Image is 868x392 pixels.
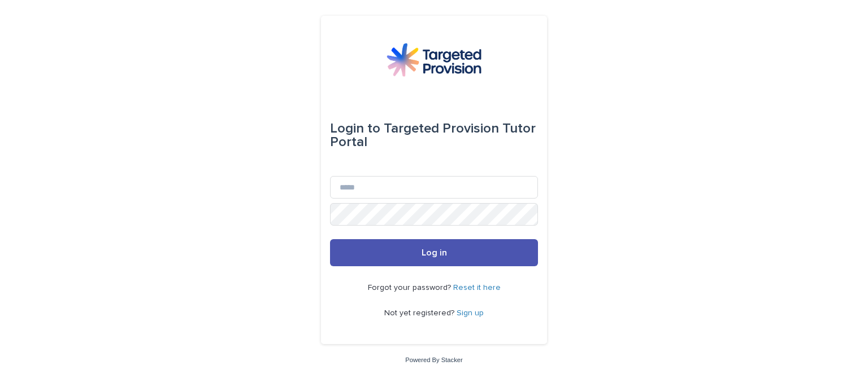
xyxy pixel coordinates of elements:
[330,113,538,158] div: Targeted Provision Tutor Portal
[330,239,538,266] button: Log in
[457,309,484,317] a: Sign up
[405,356,462,363] a: Powered By Stacker
[384,309,457,317] span: Not yet registered?
[330,122,380,135] span: Login to
[453,284,501,292] a: Reset it here
[368,284,453,292] span: Forgot your password?
[387,43,481,77] img: M5nRWzHhSzIhMunXDL62
[422,248,447,257] span: Log in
